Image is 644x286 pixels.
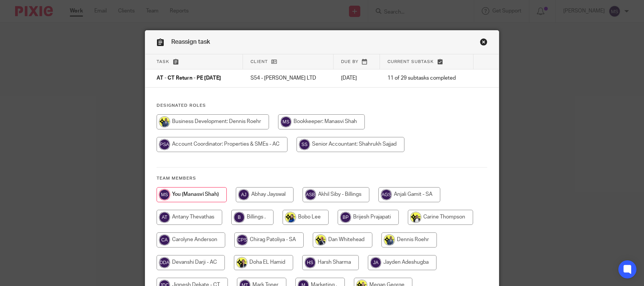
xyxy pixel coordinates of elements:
a: Close this dialog window [480,38,487,48]
span: Client [251,60,268,64]
span: Due by [341,60,358,64]
span: Task [157,60,169,64]
td: 11 of 29 subtasks completed [380,69,473,88]
span: Reassign task [171,39,210,45]
span: AT - CT Return - PE [DATE] [157,76,221,81]
h4: Team members [157,175,487,181]
p: [DATE] [341,74,372,82]
span: Current subtask [387,60,434,64]
p: S54 - [PERSON_NAME] LTD [251,74,326,82]
h4: Designated Roles [157,103,487,109]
